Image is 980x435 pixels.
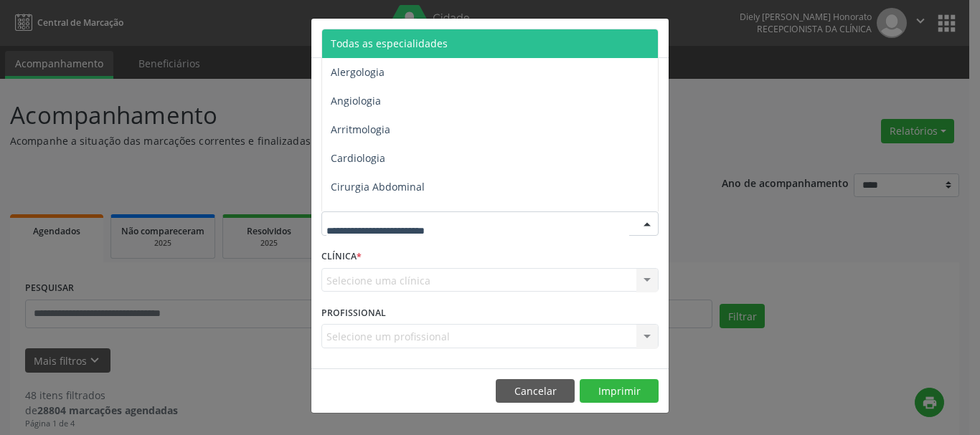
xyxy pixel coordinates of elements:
button: Imprimir [580,379,659,403]
button: Cancelar [496,379,575,403]
span: Cirurgia Bariatrica [331,209,419,222]
span: Alergologia [331,65,385,79]
label: PROFISSIONAL [321,302,386,324]
span: Todas as especialidades [331,37,448,50]
span: Angiologia [331,94,381,107]
h5: Relatório de agendamentos [321,29,486,47]
button: Close [640,19,669,54]
span: Arritmologia [331,123,390,136]
span: Cirurgia Abdominal [331,180,425,193]
span: Cardiologia [331,151,385,165]
label: CLÍNICA [321,246,362,268]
